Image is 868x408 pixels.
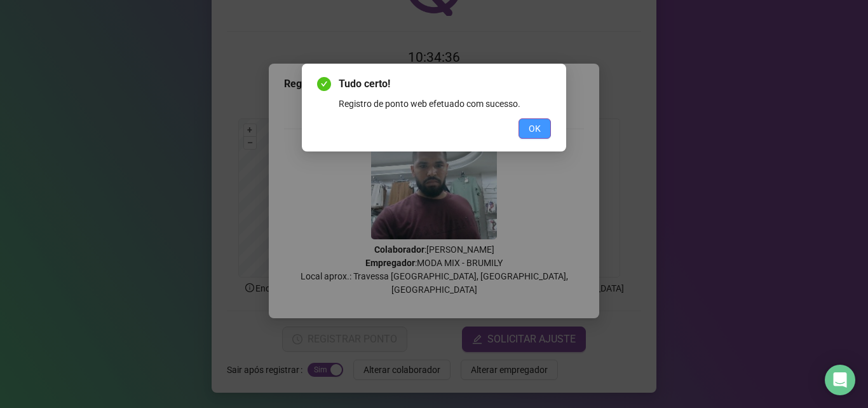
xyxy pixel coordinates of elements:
[519,118,551,139] button: OK
[825,365,855,395] div: Open Intercom Messenger
[529,122,541,136] span: OK
[339,76,551,92] span: Tudo certo!
[317,77,331,91] span: check-circle
[339,97,551,111] div: Registro de ponto web efetuado com sucesso.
